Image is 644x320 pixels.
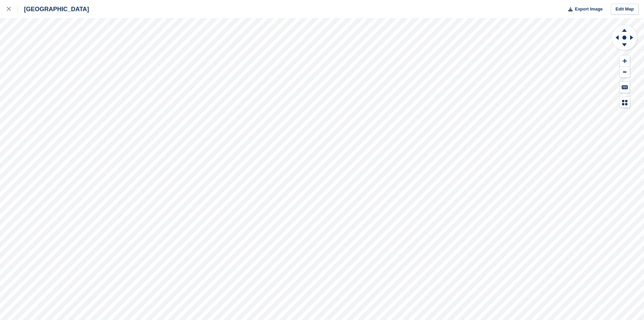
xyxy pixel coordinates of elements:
button: Map Legend [620,97,630,108]
button: Keyboard Shortcuts [620,82,630,93]
div: [GEOGRAPHIC_DATA] [18,5,89,13]
button: Zoom In [620,56,630,67]
a: Edit Map [611,4,639,15]
span: Export Image [575,6,602,13]
button: Zoom Out [620,67,630,78]
button: Export Image [564,4,603,15]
